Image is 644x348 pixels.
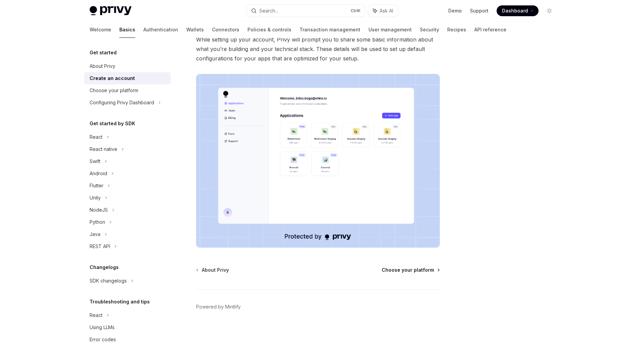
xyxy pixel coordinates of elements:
[90,169,107,178] div: Android
[448,7,462,14] a: Demo
[84,321,171,333] a: Using LLMs
[84,72,171,84] a: Create an account
[90,119,135,128] h5: Get started by SDK
[90,298,150,306] h5: Troubleshooting and tips
[247,22,291,38] a: Policies & controls
[90,74,135,82] div: Create an account
[186,22,204,38] a: Wallets
[90,206,108,214] div: NodeJS
[202,267,229,273] span: About Privy
[351,8,361,14] span: Ctrl K
[90,6,132,16] img: light logo
[90,22,111,38] a: Welcome
[300,22,360,38] a: Transaction management
[90,145,117,153] div: React native
[90,182,103,190] div: Flutter
[90,336,116,344] div: Error codes
[90,242,110,250] div: REST API
[90,311,102,319] div: React
[84,60,171,72] a: About Privy
[90,99,154,107] div: Configuring Privy Dashboard
[90,323,115,331] div: Using LLMs
[90,218,105,226] div: Python
[84,84,171,97] a: Choose your platform
[90,86,138,95] div: Choose your platform
[90,263,119,271] h5: Changelogs
[470,7,488,14] a: Support
[196,35,440,63] span: While setting up your account, Privy will prompt you to share some basic information about what y...
[90,49,117,57] h5: Get started
[497,5,539,16] a: Dashboard
[119,22,135,38] a: Basics
[212,22,239,38] a: Connectors
[382,267,434,273] span: Choose your platform
[90,133,102,141] div: React
[447,22,466,38] a: Recipes
[90,230,100,238] div: Java
[368,5,398,17] button: Ask AI
[196,74,440,248] img: images/Dash.png
[474,22,506,38] a: API reference
[502,7,528,14] span: Dashboard
[544,5,555,16] button: Toggle dark mode
[90,277,127,285] div: SDK changelogs
[143,22,178,38] a: Authentication
[368,22,412,38] a: User management
[420,22,439,38] a: Security
[90,62,115,70] div: About Privy
[246,5,365,17] button: Search...CtrlK
[382,267,439,273] a: Choose your platform
[90,194,101,202] div: Unity
[197,267,229,273] a: About Privy
[84,333,171,346] a: Error codes
[259,7,278,15] div: Search...
[196,303,241,310] a: Powered by Mintlify
[90,157,100,165] div: Swift
[380,7,393,14] span: Ask AI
